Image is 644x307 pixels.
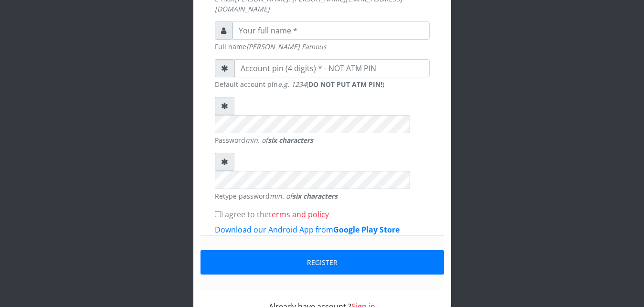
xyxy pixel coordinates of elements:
[215,209,329,220] label: I agree to the
[268,136,313,145] strong: six characters
[232,21,430,40] input: Your full name *
[308,80,382,89] b: DO NOT PUT ATM PIN!
[278,80,306,89] em: e.g. 1234
[270,191,338,201] em: min. of
[201,250,444,275] button: Register
[215,42,430,52] small: Full name
[215,79,430,89] small: Default account pin ( )
[215,135,430,145] small: Password
[292,191,338,201] strong: six characters
[234,59,430,77] input: Account pin (4 digits) * - NOT ATM PIN
[245,136,313,145] em: min. of
[333,224,400,235] b: Google Play Store
[215,211,221,217] input: I agree to theterms and policy
[246,42,327,51] em: [PERSON_NAME] Famous
[215,224,400,235] a: Download our Android App fromGoogle Play Store
[215,191,430,201] small: Retype password
[269,209,329,220] a: terms and policy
